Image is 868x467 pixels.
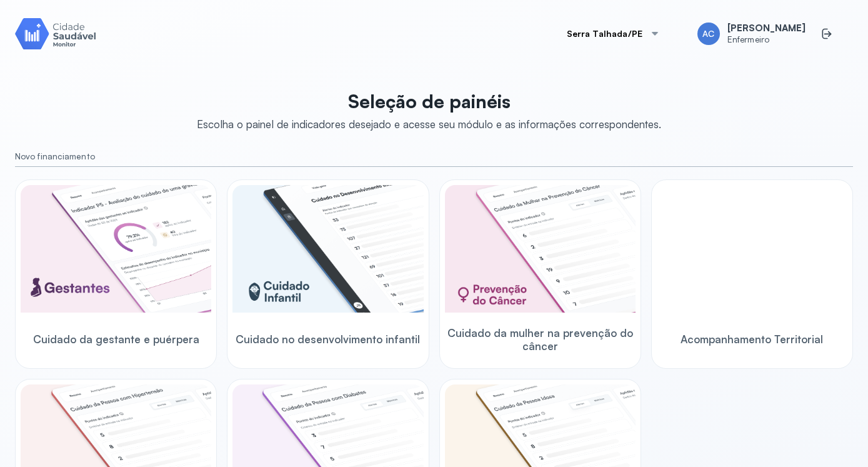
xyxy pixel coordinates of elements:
small: Novo financiamento [15,151,853,162]
img: territorial-monitoring.png [657,185,847,313]
div: Escolha o painel de indicadores desejado e acesse seu módulo e as informações correspondentes. [197,118,661,131]
span: Cuidado no desenvolvimento infantil [236,333,420,346]
img: pregnants.png [21,185,211,313]
span: Acompanhamento Territorial [681,333,823,346]
button: Serra Talhada/PE [552,21,675,46]
img: woman-cancer-prevention-care.png [445,185,636,313]
span: [PERSON_NAME] [727,23,806,34]
span: Enfermeiro [727,34,806,45]
span: Cuidado da mulher na prevenção do câncer [445,326,636,353]
span: Cuidado da gestante e puérpera [33,333,199,346]
img: Logotipo do produto Monitor [15,16,96,51]
img: child-development.png [232,185,423,313]
p: Seleção de painéis [197,90,661,113]
span: AC [702,29,714,39]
